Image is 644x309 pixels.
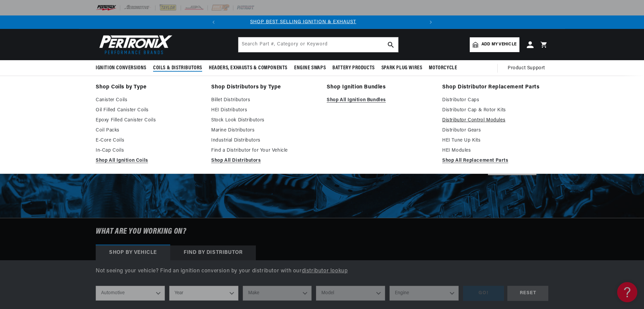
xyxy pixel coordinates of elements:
[316,286,385,301] select: Model
[96,83,202,92] a: Shop Coils by Type
[508,65,545,72] span: Product Support
[96,267,548,276] p: Not seeing your vehicle? Find an ignition conversion by your distributor with our
[96,286,165,301] select: Ride Type
[442,96,548,104] a: Distributor Caps
[481,41,516,48] span: Add my vehicle
[507,286,548,301] div: RESET
[96,157,202,165] a: Shop All Ignition Coils
[205,60,291,76] summary: Headers, Exhausts & Components
[389,286,459,301] select: Engine
[383,37,398,52] button: search button
[378,60,426,76] summary: Spark Plug Wires
[96,33,173,56] img: Pertronix
[211,126,317,134] a: Marine Distributors
[96,65,146,72] span: Ignition Conversions
[96,245,170,260] div: Shop by vehicle
[211,83,317,92] a: Shop Distributors by Type
[442,83,548,92] a: Shop Distributor Replacement Parts
[96,106,202,114] a: Oil Filled Canister Coils
[211,157,317,165] a: Shop All Distributors
[169,286,238,301] select: Year
[442,147,548,155] a: HEI Modules
[96,116,202,124] a: Epoxy Filled Canister Coils
[291,60,329,76] summary: Engine Swaps
[209,65,287,72] span: Headers, Exhausts & Components
[96,147,202,155] a: In-Cap Coils
[207,15,220,29] button: Translation missing: en.sections.announcements.previous_announcement
[150,60,205,76] summary: Coils & Distributors
[442,126,548,134] a: Distributor Gears
[381,65,422,72] span: Spark Plug Wires
[294,65,326,72] span: Engine Swaps
[302,268,348,274] a: distributor lookup
[327,96,433,104] a: Shop All Ignition Bundles
[405,18,609,26] div: 2 of 2
[211,96,317,104] a: Billet Distributors
[79,218,565,245] h6: What are you working on?
[332,65,375,72] span: Battery Products
[243,286,312,301] select: Make
[329,60,378,76] summary: Battery Products
[201,18,405,26] div: 1 of 2
[96,96,202,104] a: Canister Coils
[405,18,609,26] div: Announcement
[470,37,519,52] a: Add my vehicle
[170,245,256,260] div: Find by Distributor
[96,126,202,134] a: Coil Packs
[442,157,548,165] a: Shop All Replacement Parts
[424,15,438,29] button: Translation missing: en.sections.announcements.next_announcement
[201,18,405,26] div: Announcement
[327,83,433,92] a: Shop Ignition Bundles
[442,137,548,145] a: HEI Tune Up Kits
[96,137,202,145] a: E-Core Coils
[211,137,317,145] a: Industrial Distributors
[250,20,356,25] a: SHOP BEST SELLING IGNITION & EXHAUST
[211,116,317,124] a: Stock Look Distributors
[238,37,398,52] input: Search Part #, Category or Keyword
[429,65,457,72] span: Motorcycle
[508,60,548,76] summary: Product Support
[211,106,317,114] a: HEI Distributors
[96,60,150,76] summary: Ignition Conversions
[425,60,460,76] summary: Motorcycle
[79,15,565,29] slideshow-component: Translation missing: en.sections.announcements.announcement_bar
[211,147,317,155] a: Find a Distributor for Your Vehicle
[153,65,202,72] span: Coils & Distributors
[442,116,548,124] a: Distributor Control Modules
[442,106,548,114] a: Distributor Cap & Rotor Kits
